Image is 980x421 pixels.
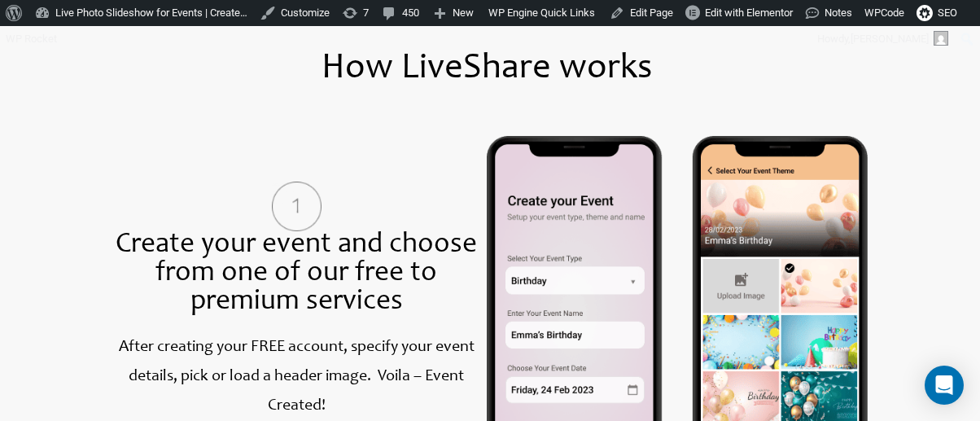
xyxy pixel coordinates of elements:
span: [PERSON_NAME] [851,33,929,45]
div: Open Intercom Messenger [925,366,964,405]
h1: How LiveShare works [106,51,867,87]
label: After creating your FREE account, specify your event details, pick or load a header image. Voila ... [119,340,475,414]
img: hiw_step_one [272,182,322,231]
span: Create your event and choose from one of our free to premium services [116,231,477,317]
a: Howdy, [812,26,955,52]
span: Edit with Elementor [705,7,793,19]
span: SEO [938,7,957,19]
